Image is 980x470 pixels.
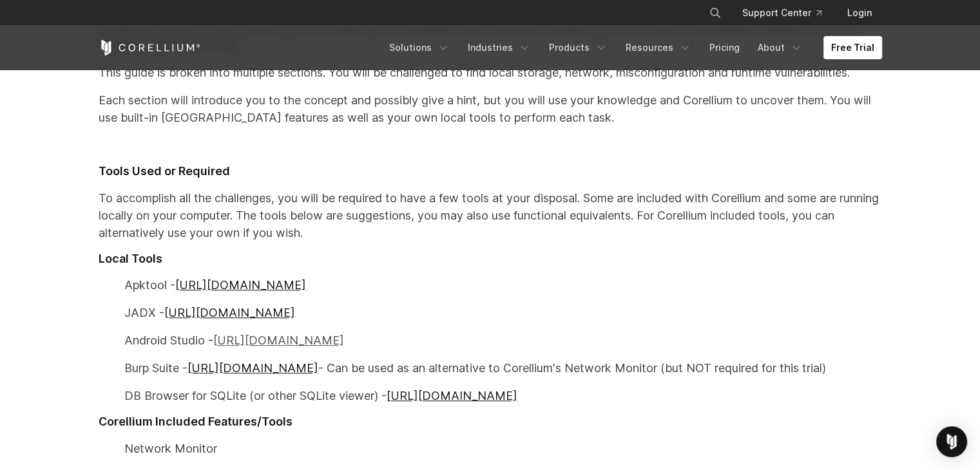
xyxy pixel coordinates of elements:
[936,426,967,457] div: Open Intercom Messenger
[99,91,882,126] p: Each section will introduce you to the concept and possibly give a hint, but you will use your kn...
[618,36,699,59] a: Resources
[541,36,615,59] a: Products
[187,361,318,375] a: [URL][DOMAIN_NAME]
[99,40,201,55] a: Corellium Home
[704,1,727,24] button: Search
[460,36,539,59] a: Industries
[381,36,457,59] a: Solutions
[381,36,882,59] div: Navigation Menu
[99,252,882,267] h3: Local Tools
[99,304,882,321] p: JADX -
[99,164,882,179] h2: Tools Used or Required
[387,389,517,402] a: [URL][DOMAIN_NAME]
[693,1,882,24] div: Navigation Menu
[702,36,747,59] a: Pricing
[837,1,882,24] a: Login
[175,278,306,292] a: [URL][DOMAIN_NAME]
[732,1,832,24] a: Support Center
[823,36,882,59] a: Free Trial
[99,359,882,377] p: Burp Suite - - Can be used as an alternative to Corellium's Network Monitor (but NOT required for...
[99,332,882,349] p: Android Studio -
[213,334,344,347] a: [URL][DOMAIN_NAME]
[99,276,882,294] p: Apktool -
[99,440,882,457] p: Network Monitor
[750,36,811,59] a: About
[99,387,882,404] p: DB Browser for SQLite (or other SQLite viewer) -
[99,415,882,429] h3: Corellium Included Features/Tools
[164,306,295,319] a: [URL][DOMAIN_NAME]
[99,189,882,241] p: To accomplish all the challenges, you will be required to have a few tools at your disposal. Some...
[99,64,882,81] p: This guide is broken into multiple sections. You will be challenged to find local storage, networ...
